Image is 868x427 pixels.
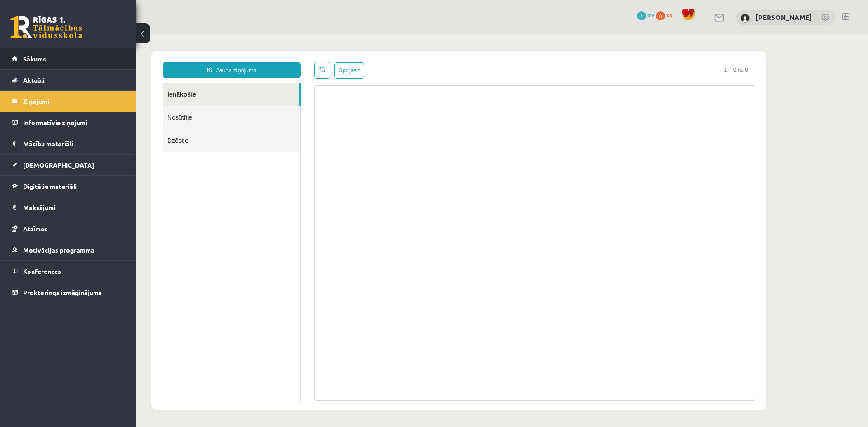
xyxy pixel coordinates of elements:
a: Proktoringa izmēģinājums [12,282,124,303]
span: [DEMOGRAPHIC_DATA] [23,161,94,169]
legend: Maksājumi [23,197,124,218]
a: Nosūtītie [27,71,165,94]
a: Dzēstie [27,94,165,117]
a: Atzīmes [12,218,124,239]
span: Sākums [23,55,46,63]
a: Aktuāli [12,70,124,90]
a: Mācību materiāli [12,133,124,154]
span: Proktoringa izmēģinājums [23,288,102,296]
span: 0 [656,11,665,20]
a: Maksājumi [12,197,124,218]
a: Motivācijas programma [12,239,124,260]
span: Aktuāli [23,76,45,84]
span: Mācību materiāli [23,140,73,148]
img: Savelijs Baranovs [741,14,750,23]
span: 1 – 0 no 0 [582,27,619,43]
a: 1 mP [637,11,655,19]
span: mP [647,11,655,19]
button: Opcijas [198,28,229,44]
legend: Informatīvie ziņojumi [23,112,124,133]
span: xp [666,11,672,19]
a: Jauns ziņojums [27,27,165,43]
span: Konferences [23,267,61,275]
a: Informatīvie ziņojumi [12,112,124,133]
a: 0 xp [656,11,677,19]
a: Konferences [12,261,124,282]
span: Atzīmes [23,225,47,233]
a: Ziņojumi [12,91,124,112]
a: Sākums [12,48,124,69]
legend: Ziņojumi [23,91,124,112]
span: Digitālie materiāli [23,182,77,190]
a: Ienākošie [27,48,163,71]
span: Motivācijas programma [23,246,94,254]
a: Digitālie materiāli [12,176,124,197]
a: [DEMOGRAPHIC_DATA] [12,155,124,175]
a: [PERSON_NAME] [755,13,812,22]
span: 1 [637,11,646,20]
a: Rīgas 1. Tālmācības vidusskola [10,16,82,38]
